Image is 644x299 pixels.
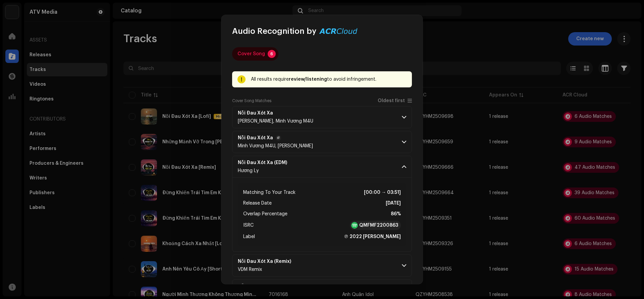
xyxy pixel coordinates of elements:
[238,160,287,165] strong: Nỗi Đau Xót Xa (EDM)
[238,110,313,116] span: Nỗi Đau Xót Xa
[243,199,272,207] span: Release Date
[364,189,401,197] strong: [00:00 → 03:51]
[238,135,273,141] strong: Nỗi Đau Xót Xa
[232,156,412,178] p-accordion-header: Nỗi Đau Xót Xa (EDM)Hương Ly
[289,77,327,82] strong: review/listening
[232,26,316,36] span: Audio Recognition by
[378,98,412,103] p-togglebutton: Oldest first
[232,254,412,277] p-accordion-header: Nỗi Đau Xót Xa (Remix)VDM Remix
[378,98,405,103] span: Oldest first
[391,210,401,218] strong: 86%
[238,168,259,173] span: Hương Ly
[237,47,265,61] div: Cover Song
[232,98,271,103] label: Cover Song Matches
[344,233,401,241] strong: ℗ 2022 [PERSON_NAME]
[238,259,291,264] strong: Nỗi Đau Xót Xa (Remix)
[238,267,262,272] span: VDM Remix
[268,50,276,58] p-badge: 6
[359,222,398,229] strong: QMFMF2200863
[386,199,401,207] strong: [DATE]
[232,131,412,153] p-accordion-header: Nỗi Đau Xót XaMinh Vương M4U, [PERSON_NAME]
[243,221,254,229] span: ISRC
[238,119,313,124] span: Dương Edward, Minh Vương M4U
[238,160,295,165] span: Nỗi Đau Xót Xa (EDM)
[238,144,313,148] span: Minh Vương M4U, Sara Luu
[238,135,313,141] span: Nỗi Đau Xót Xa
[251,75,407,83] div: All results require to avoid infringement.
[238,284,284,289] span: Nỗi Đau Xót Xa
[238,259,299,264] span: Nỗi Đau Xót Xa (Remix)
[243,189,296,197] span: Matching To Your Track
[243,233,255,241] span: Label
[238,110,273,116] strong: Nỗi Đau Xót Xa
[232,178,412,252] p-accordion-content: Nỗi Đau Xót Xa (EDM)Hương Ly
[243,210,287,218] span: Overlap Percentage
[232,106,412,128] p-accordion-header: Nỗi Đau Xót Xa[PERSON_NAME], Minh Vương M4U
[238,284,273,289] strong: Nỗi Đau Xót Xa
